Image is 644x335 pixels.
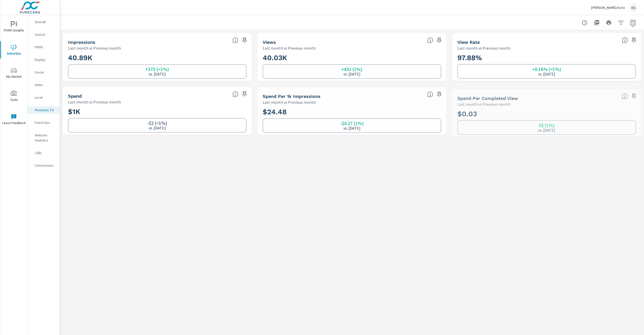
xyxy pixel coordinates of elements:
[35,163,56,168] p: Conversions
[341,67,363,72] h6: +431 (1%)
[457,96,518,101] h5: Spend Per Completed View
[28,106,60,114] div: PureCars TV
[630,92,638,100] span: Save this to your personalized report
[622,93,628,99] span: Total spend per 1,000 impressions. [Source: This data is provided by the video advertising platform]
[435,90,443,98] span: Save this to your personalized report
[35,19,56,24] p: Overall
[232,91,238,97] span: Cost of your connected TV ad campaigns. [Source: This data is provided by the video advertising p...
[149,125,166,130] p: vs. [DATE]
[263,94,320,99] h5: Spend Per 1k Impressions
[2,91,26,103] span: Tools
[28,68,60,76] div: Social
[263,53,441,62] h2: 40.03K
[457,109,636,118] h2: $0.03
[0,15,27,131] div: nav menu
[457,101,510,107] p: Last month vs Previous month
[68,40,95,45] h5: Impressions
[35,82,56,87] p: Video
[343,72,360,76] p: vs. [DATE]
[28,149,60,157] div: Calls
[427,91,433,97] span: Total spend per 1,000 impressions. [Source: This data is provided by the video advertising platform]
[532,66,561,71] h6: +0.16% (<1%)
[2,114,26,126] span: Leave Feedback
[35,32,56,37] p: Search
[538,71,555,76] p: vs. [DATE]
[592,18,602,28] button: "Export Report to PDF"
[630,36,638,44] span: Save this to your personalized report
[591,5,625,10] p: [PERSON_NAME] Auto
[68,53,247,62] h2: 40.89K
[28,43,60,51] div: PMAX
[622,37,628,43] span: Percentage of Impressions where the ad was viewed completely. “Impressions” divided by “Views”. [...
[35,57,56,62] p: Display
[28,162,60,169] div: Conversions
[28,81,60,89] div: Video
[340,121,364,126] h6: -$0.27 (1%)
[35,107,56,113] p: PureCars TV
[68,99,121,105] p: Last month vs Previous month
[28,94,60,101] div: Local
[263,107,441,116] h2: $24.48
[629,3,638,12] div: ES
[604,18,614,28] button: Print Report
[68,93,82,99] h5: Spend
[240,90,249,98] span: Save this to your personalized report
[35,45,56,50] p: PMAX
[2,44,26,57] span: Advertise
[263,40,276,45] h5: Views
[263,45,316,51] p: Last month vs Previous month
[2,67,26,80] span: My Market
[240,36,249,44] span: Save this to your personalized report
[538,128,555,132] p: vs. [DATE]
[263,99,316,105] p: Last month vs Previous month
[28,31,60,38] div: Search
[35,133,56,143] p: Website Analytics
[68,45,121,51] p: Last month vs Previous month
[28,56,60,63] div: Display
[628,18,638,28] button: Select Date Range
[232,37,238,43] span: Number of times your connected TV ad was presented to a user. [Source: This data is provided by t...
[427,37,433,43] span: Number of times your connected TV ad was viewed completely by a user. [Source: This data is provi...
[616,18,626,28] button: Apply Filters
[35,150,56,155] p: Calls
[147,120,167,125] h6: -$2 (<1%)
[35,95,56,100] p: Local
[149,72,166,76] p: vs. [DATE]
[28,131,60,144] div: Website Analytics
[145,67,169,72] h6: +375 (<1%)
[2,21,26,33] span: PURE Insights
[343,126,360,130] p: vs. [DATE]
[28,18,60,26] div: Overall
[28,119,60,126] div: Fixed Ops
[35,120,56,125] p: Fixed Ops
[435,36,443,44] span: Save this to your personalized report
[457,40,480,45] h5: View Rate
[457,53,636,62] h2: 97.88%
[539,123,555,128] h6: 0$ (1%)
[35,70,56,75] p: Social
[457,45,510,51] p: Last month vs Previous month
[68,107,247,116] h2: $1K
